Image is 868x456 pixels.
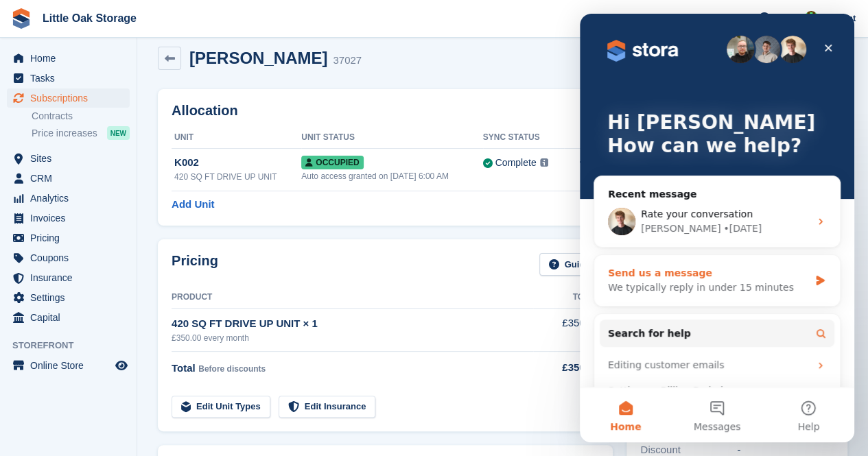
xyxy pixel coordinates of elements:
a: menu [7,69,130,88]
h2: [PERSON_NAME] [189,49,327,67]
span: Settings [30,288,113,307]
th: Unit Status [301,127,482,149]
span: Create [705,11,732,25]
a: Guide [539,253,600,276]
span: Help [773,11,792,25]
a: menu [7,88,130,108]
a: menu [7,248,130,267]
span: Analytics [30,189,113,208]
span: Online Store [30,356,113,375]
th: Product [172,287,533,309]
iframe: Intercom live chat [580,14,854,442]
span: Home [30,49,113,68]
a: menu [7,49,130,68]
div: K002 [174,155,301,171]
a: menu [7,308,130,327]
h2: Pricing [172,253,218,276]
span: Coupons [30,248,113,267]
span: Invoices [30,208,113,228]
th: Sync Status [483,127,564,149]
div: Auto access granted on [DATE] 6:00 AM [301,170,482,182]
a: Preview store [113,357,130,374]
a: Little Oak Storage [37,7,142,29]
a: menu [7,288,130,307]
span: Total [172,362,196,374]
a: Contracts [32,110,130,123]
span: Price increases [32,127,97,140]
div: £350.00 every month [172,332,533,344]
span: Insurance [30,268,113,287]
a: Edit Insurance [279,396,376,418]
a: Price increases NEW [32,125,130,141]
div: NEW [107,126,130,140]
span: Sites [30,149,113,168]
td: £350.00 [533,308,599,351]
img: stora-icon-8386f47178a22dfd0bd8f6a31ec36ba5ce8667c1dd55bd0f319d3a0aa187defe.svg [11,8,32,29]
img: icon-info-grey-7440780725fd019a000dd9b08b2336e03edf1995a4989e88bcd33f0948082b44.svg [540,158,548,167]
a: menu [7,189,130,208]
img: Michael Aujla [804,11,818,25]
a: menu [7,169,130,188]
a: Edit Unit Types [172,396,270,418]
span: Account [820,12,856,25]
a: menu [7,228,130,248]
h2: Allocation [172,103,599,119]
span: Capital [30,308,113,327]
div: Complete [495,156,537,170]
div: 37027 [333,53,362,69]
span: Storefront [12,339,137,352]
a: menu [7,356,130,375]
th: Unit [172,127,301,149]
div: 420 SQ FT DRIVE UP UNIT [174,171,301,183]
span: Subscriptions [30,88,113,108]
div: 420 SQ FT DRIVE UP UNIT × 1 [172,316,533,332]
a: Add Unit [172,197,214,213]
span: Pricing [30,228,113,248]
a: menu [7,268,130,287]
span: Before discounts [198,364,266,374]
span: Tasks [30,69,113,88]
th: Total [533,287,599,309]
a: menu [7,149,130,168]
span: Occupied [301,156,363,169]
span: CRM [30,169,113,188]
div: £350.00 [533,360,599,376]
a: menu [7,208,130,228]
